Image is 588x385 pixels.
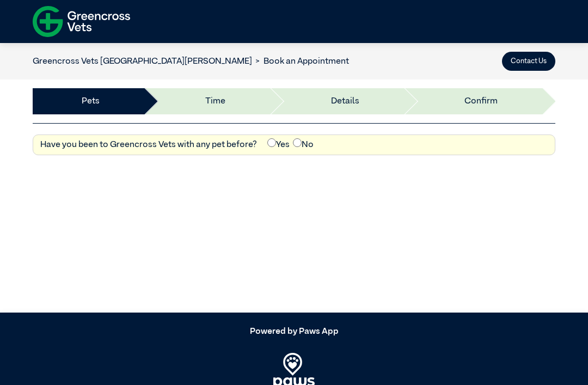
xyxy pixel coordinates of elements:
[293,138,302,147] input: No
[252,55,349,68] li: Book an Appointment
[267,138,290,151] label: Yes
[293,138,314,151] label: No
[33,57,252,66] a: Greencross Vets [GEOGRAPHIC_DATA][PERSON_NAME]
[33,327,555,337] h5: Powered by Paws App
[33,55,349,68] nav: breadcrumb
[267,138,276,147] input: Yes
[82,95,100,108] a: Pets
[33,3,130,40] img: f-logo
[502,52,555,71] button: Contact Us
[40,138,257,151] label: Have you been to Greencross Vets with any pet before?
